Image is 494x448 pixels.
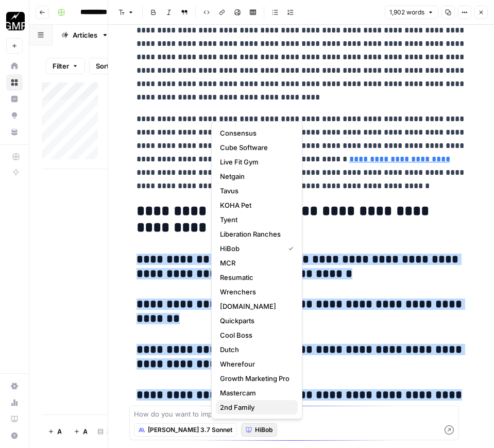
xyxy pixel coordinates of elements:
span: 2nd Family [220,402,289,412]
span: Add 10 Rows [83,426,87,437]
div: 3 Rows [93,423,132,440]
a: Opportunities [6,107,23,124]
span: KOHA Pet [220,200,289,210]
span: Cube Software [220,142,289,153]
button: Sort [89,58,125,74]
a: Articles [53,25,117,45]
span: Wherefour [220,359,289,369]
a: Browse [6,74,23,91]
span: Wrenchers [220,287,289,297]
button: Filter [46,58,85,74]
a: Settings [6,378,23,394]
span: Consensus [220,128,289,138]
span: Live Fit Gym [220,157,289,167]
span: Resumatic [220,272,289,283]
img: Growth Marketing Pro Logo [6,12,25,30]
a: Home [6,58,23,74]
span: Filter [53,61,69,71]
span: Dutch [220,344,289,355]
span: Sort [96,61,109,71]
span: MCR [220,258,289,268]
span: Quickparts [220,316,289,326]
div: Articles [73,30,97,40]
span: Tyent [220,214,289,225]
span: Netgain [220,171,289,181]
span: Mastercam [220,388,289,398]
button: 1,902 words [385,6,438,19]
span: HiBob [255,425,272,435]
span: [PERSON_NAME] 3.7 Sonnet [148,425,232,435]
button: Add Row [42,423,67,440]
button: Help + Support [6,427,23,444]
span: Cool Boss [220,330,289,340]
div: HiBob [211,121,302,419]
a: Usage [6,394,23,411]
a: Your Data [6,124,23,140]
a: Learning Hub [6,411,23,427]
button: [PERSON_NAME] 3.7 Sonnet [134,423,237,437]
button: Add 10 Rows [67,423,93,440]
span: Tavus [220,186,289,196]
button: HiBob [241,423,277,437]
span: Add Row [57,426,61,437]
span: [DOMAIN_NAME] [220,301,289,311]
button: Workspace: Growth Marketing Pro [6,8,23,34]
span: Growth Marketing Pro [220,373,289,384]
span: HiBob [220,243,280,254]
span: 1,902 words [389,8,424,17]
span: Liberation Ranches [220,229,289,239]
a: Insights [6,91,23,107]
